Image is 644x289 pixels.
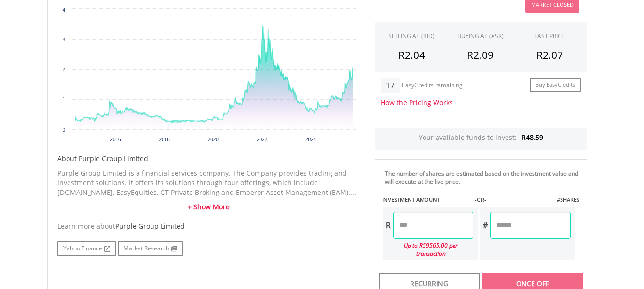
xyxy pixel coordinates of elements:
text: 2020 [207,137,219,142]
label: -OR- [475,196,486,204]
div: 17 [381,78,400,93]
span: BUYING AT (ASK) [457,32,504,40]
text: 1 [62,97,65,102]
a: + Show More [57,202,360,212]
span: Purple Group Limited [115,221,185,231]
text: 2022 [256,137,267,142]
a: How the Pricing Works [381,98,453,107]
text: 2018 [159,137,170,142]
div: # [480,212,490,239]
text: 2 [62,67,65,72]
div: The number of shares are estimated based on the investment value and will execute at the live price. [385,169,583,186]
text: 2016 [110,137,121,142]
h5: About Purple Group Limited [57,154,360,164]
svg: Interactive chart [57,4,360,149]
div: Your available funds to invest: [375,128,587,150]
p: Purple Group Limited is a financial services company. The Company provides trading and investment... [57,168,360,197]
div: R [383,212,393,239]
span: R2.09 [467,48,493,62]
label: INVESTMENT AMOUNT [382,196,440,204]
a: Market Research [118,241,183,256]
div: LAST PRICE [534,32,565,40]
a: Yahoo Finance [57,241,116,256]
span: R2.04 [398,48,425,62]
text: 0 [62,127,65,133]
span: R2.07 [536,48,563,62]
text: 2024 [305,137,316,142]
div: SELLING AT (BID) [388,32,435,40]
text: 3 [62,37,65,42]
div: EasyCredits remaining [402,82,463,90]
div: Chart. Highcharts interactive chart. [57,4,360,149]
span: R48.59 [521,133,543,142]
div: Up to R59565.00 per transaction [383,239,474,260]
div: Learn more about [57,221,360,231]
label: #SHARES [557,196,579,204]
a: Buy EasyCredits [530,78,581,93]
text: 4 [62,7,65,13]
